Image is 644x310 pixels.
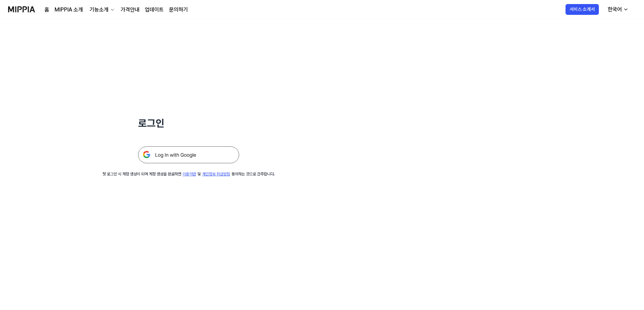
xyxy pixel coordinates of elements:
a: 홈 [44,6,49,14]
a: 개인정보 취급방침 [202,172,230,176]
a: MIPPIA 소개 [55,6,83,14]
div: 첫 로그인 시 계정 생성이 되며 계정 생성을 완료하면 및 동의하는 것으로 간주합니다. [102,171,275,177]
img: 구글 로그인 버튼 [138,146,239,163]
button: 기능소개 [88,6,115,14]
a: 이용약관 [183,172,196,176]
h1: 로그인 [138,116,239,130]
div: 한국어 [606,5,623,13]
div: 기능소개 [88,6,110,14]
a: 업데이트 [145,6,164,14]
button: 서비스 소개서 [566,4,599,15]
a: 문의하기 [169,6,188,14]
a: 가격안내 [121,6,139,14]
button: 한국어 [602,3,633,16]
